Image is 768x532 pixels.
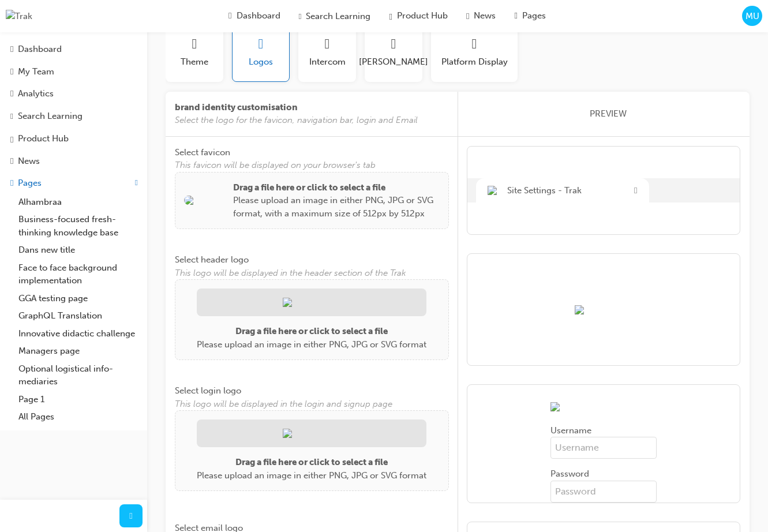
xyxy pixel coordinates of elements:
[590,107,627,121] span: PREVIEW
[514,9,517,23] span: pages-icon
[219,5,289,27] a: guage-iconDashboard
[259,38,264,51] span: sitesettings_logos-icon
[5,129,143,149] a: Product Hub
[14,325,143,343] a: Innovative didactic challenge
[5,106,143,127] a: Search Learning
[5,173,143,193] button: Pages
[306,10,370,23] span: Search Learning
[14,307,143,325] a: GraphQL Translation
[550,402,560,411] img: f6df3267-f6d8-464f-b4c2-fd59718565ee.png
[5,37,143,173] button: DashboardMy TeamAnalyticsSearch LearningProduct HubNews
[175,101,440,114] span: brand identity customisation
[441,55,508,69] span: Platform Display
[5,84,143,104] a: Analytics
[18,110,83,123] div: Search Learning
[14,259,143,290] a: Face to face background implementation
[181,55,208,69] span: Theme
[135,177,138,190] span: up-icon
[742,6,762,26] button: MU
[10,88,13,99] span: chart-icon
[192,38,197,51] span: sitesettings_theme-icon
[745,10,759,23] span: MU
[129,509,132,523] span: prev-icon
[365,24,422,82] button: [PERSON_NAME]
[299,9,302,23] span: search-icon
[389,9,392,23] span: car-icon
[14,290,143,308] a: GGA testing page
[283,429,340,438] img: f6df3267-f6d8-464f-b4c2-fd59718565ee.png
[457,5,505,27] a: news-iconNews
[472,38,477,51] span: laptop-icon
[10,133,13,144] span: car-icon
[10,111,13,121] span: search-icon
[233,194,440,220] p: Please upload an image in either PNG, JPG or SVG format, with a maximum size of 512px by 512px
[175,172,449,230] div: Drag a file here or click to select a filePlease upload an image in either PNG, JPG or SVG format...
[391,38,396,51] span: sitesettings_saml-icon
[505,5,555,27] a: pages-iconPages
[233,181,440,194] p: Drag a file here or click to select a file
[550,467,657,481] span: Password
[290,5,380,28] a: search-iconSearch Learning
[237,9,280,23] span: Dashboard
[5,151,143,171] a: News
[488,186,501,195] img: f5ff1777-0092-44fc-9ae8-cf131e6d75c1.png
[380,5,456,27] a: car-iconProduct Hub
[18,65,54,78] div: My Team
[14,408,143,426] a: All Pages
[550,481,657,503] input: Password
[431,24,518,82] button: Platform Display
[175,385,241,396] span: Select login logo
[14,211,143,241] a: Business-focused fresh-thinking knowledge base
[18,132,69,145] div: Product Hub
[325,38,330,51] span: sitesettings_intercom-icon
[283,298,340,307] img: 2624ae90-59cb-4677-8507-98d85d0c9bdd.png
[18,87,54,100] div: Analytics
[175,410,449,491] div: Drag a file here or click to select a filePlease upload an image in either PNG, JPG or SVG format
[175,267,449,280] span: This logo will be displayed in the header section of the Trak
[397,9,448,23] span: Product Hub
[359,55,428,69] span: [PERSON_NAME]
[474,9,496,23] span: News
[10,66,13,77] span: people-icon
[175,147,230,158] span: Select favicon
[175,159,449,172] span: This favicon will be displayed on your browser's tab
[14,360,143,391] a: Optional logistical info-mediaries
[14,391,143,409] a: Page 1
[175,114,440,127] span: Select the logo for the favicon, navigation bar, login and Email
[5,39,143,59] a: Dashboard
[10,44,13,54] span: guage-icon
[197,456,426,469] p: Drag a file here or click to select a file
[550,424,657,437] span: Username
[184,196,224,205] img: f5ff1777-0092-44fc-9ae8-cf131e6d75c1.png
[197,325,426,338] p: Drag a file here or click to select a file
[522,9,546,23] span: Pages
[5,62,143,82] a: My Team
[175,398,449,411] span: This logo will be displayed in the login and signup page
[18,43,62,56] div: Dashboard
[575,305,632,314] img: f6df3267-f6d8-464f-b4c2-fd59718565ee.png
[14,241,143,259] a: Dans new title
[175,279,449,360] div: Drag a file here or click to select a filePlease upload an image in either PNG, JPG or SVG format
[634,184,637,197] span: cross-icon
[550,437,657,459] input: Username
[10,156,13,166] span: news-icon
[466,9,469,23] span: news-icon
[298,24,356,82] button: Intercom
[507,184,582,197] span: Site Settings - Trak
[18,155,40,168] div: News
[232,24,290,82] button: Logos
[166,24,223,82] button: Theme
[18,177,42,190] div: Pages
[175,254,249,265] span: Select header logo
[6,10,32,23] img: Trak
[228,9,231,23] span: guage-icon
[14,342,143,360] a: Managers page
[309,55,346,69] span: Intercom
[14,193,143,211] a: Alhambraa
[197,469,426,482] p: Please upload an image in either PNG, JPG or SVG format
[10,178,13,188] span: pages-icon
[249,55,273,69] span: Logos
[197,338,426,351] p: Please upload an image in either PNG, JPG or SVG format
